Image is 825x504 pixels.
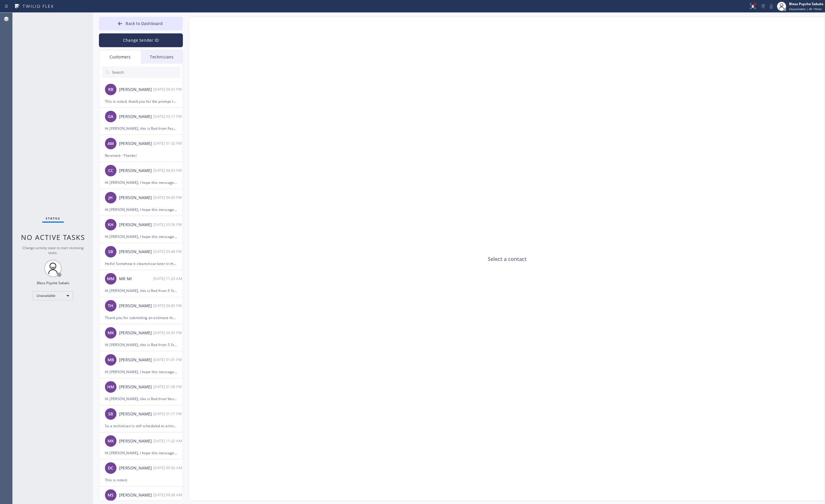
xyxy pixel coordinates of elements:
span: MS [108,492,114,499]
div: [PERSON_NAME] [119,167,153,174]
div: Bless Psyche Sabalo [789,1,823,6]
span: JH [108,194,113,201]
div: [PERSON_NAME] [119,140,153,147]
div: Hi [PERSON_NAME], I hope this message finds you well. My name is [PERSON_NAME], one of the dispat... [105,450,177,456]
div: MR Mr [119,276,153,282]
div: Unavailable [33,291,73,300]
span: AM [108,140,114,147]
div: 08/25/2025 9:53 AM [153,86,183,93]
span: RB [108,86,113,93]
div: [PERSON_NAME] [119,222,153,228]
div: Hi [PERSON_NAME], this is Red from Fast Water Heater. Just a quick follow-up regarding the recent... [105,125,177,132]
div: 08/20/2025 9:03 AM [153,167,183,174]
div: This is noted, thank you for the prompt respond. [105,98,177,105]
div: Technicians [141,50,183,64]
span: DC [108,465,113,471]
span: KH [108,222,114,228]
div: [PERSON_NAME] [119,113,153,120]
div: Hi [PERSON_NAME], I hope this message finds you well. My name is [PERSON_NAME], one of the dispat... [105,179,177,186]
span: Back to Dashboard [126,21,163,26]
span: MM [107,276,114,282]
div: Hi [PERSON_NAME], this is Red from 5 Star plumbing. Just a quick follow-up regarding your recent ... [105,287,177,294]
div: Hi [PERSON_NAME], I hope this message finds you well. My name is [PERSON_NAME], one of the dispat... [105,369,177,375]
div: Thank you for submitting an estimate for this, we have decoded to go with another contractor. [PE... [105,314,177,321]
div: 08/20/2025 9:56 AM [153,221,183,228]
div: [PERSON_NAME] [119,194,153,201]
div: Received - Thanks! [105,152,177,159]
span: HM [107,384,114,390]
div: Hello! Somehow it cleared out later in the day. Will try again if it happens in the future [105,260,177,267]
div: [PERSON_NAME] [119,384,153,390]
div: 08/13/2025 9:22 AM [153,438,183,444]
span: SB [108,411,113,417]
div: 08/20/2025 9:48 AM [153,248,183,255]
div: 08/19/2025 9:23 AM [153,275,183,282]
div: This is noted. [105,477,177,483]
div: Hi [PERSON_NAME], I hope this message finds you well. My name is [PERSON_NAME], one of the dispat... [105,233,177,240]
div: Bless Psyche Sabalo [37,280,69,285]
span: Change activity state to start receiving tasks. [22,245,84,255]
span: SB [108,249,113,255]
button: Change Sender ID [99,33,183,47]
div: [PERSON_NAME] [119,86,153,93]
div: 08/20/2025 9:00 AM [153,194,183,201]
span: Unavailable | 4h 19min [789,7,822,11]
button: Back to Dashboard [99,17,183,30]
div: 08/14/2025 9:01 AM [153,356,183,363]
span: TH [108,303,113,309]
div: [PERSON_NAME] [119,492,153,499]
div: Hi [PERSON_NAME], this is Red from Venice Public Service Plumbers Inc. Just checking in—could you... [105,396,177,402]
div: [PERSON_NAME] [119,465,153,471]
span: MK [108,330,114,336]
div: 08/13/2025 9:17 AM [153,411,183,417]
div: [PERSON_NAME] [119,438,153,444]
span: No active tasks [21,232,85,242]
span: Status [46,216,60,220]
div: [PERSON_NAME] [119,411,153,417]
span: MK [108,438,114,444]
div: 08/18/2025 9:00 AM [153,302,183,309]
div: [PERSON_NAME] [119,303,153,309]
div: [PERSON_NAME] [119,357,153,363]
span: CC [108,167,113,174]
div: Hi [PERSON_NAME], this is Red from 5 Star Plumbing. We’ve tried calling a couple of times to conf... [105,341,177,348]
div: [PERSON_NAME] [119,249,153,255]
div: 08/15/2025 9:35 AM [153,329,183,336]
div: Customers [99,50,141,64]
div: 08/13/2025 9:38 AM [153,492,183,498]
div: 08/13/2025 9:58 AM [153,383,183,390]
span: GA [108,113,113,120]
div: 08/13/2025 9:56 AM [153,465,183,471]
div: So a technician is still scheduled to arrive [DATE] but between 3:00pm - 4:00pm [105,423,177,429]
div: 08/21/2025 9:32 AM [153,140,183,147]
span: MB [108,357,114,363]
div: [PERSON_NAME] [119,330,153,336]
div: Hi [PERSON_NAME], I hope this message finds you well. My name is [PERSON_NAME], one of the dispat... [105,206,177,213]
button: Mute [767,2,775,10]
div: 08/25/2025 9:17 AM [153,113,183,120]
input: Search [111,66,180,78]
